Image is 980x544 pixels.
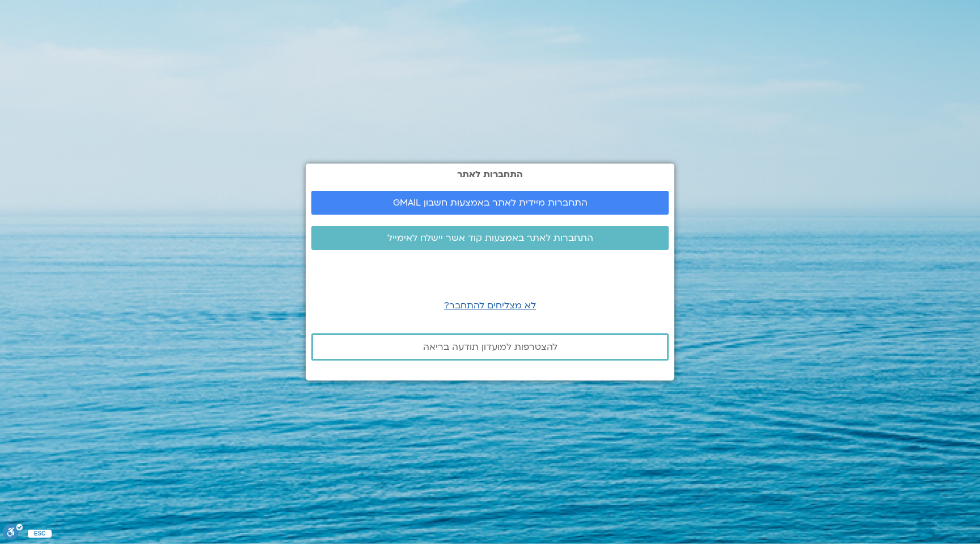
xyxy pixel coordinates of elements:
a: לא מצליחים להתחבר? [444,299,536,312]
span: התחברות מיידית לאתר באמצעות חשבון GMAIL [393,198,588,208]
h2: התחברות לאתר [311,169,669,179]
span: התחברות לאתר באמצעות קוד אשר יישלח לאימייל [387,233,593,243]
span: להצטרפות למועדון תודעה בריאה [423,342,557,352]
a: להצטרפות למועדון תודעה בריאה [311,333,669,361]
a: התחברות לאתר באמצעות קוד אשר יישלח לאימייל [311,226,669,250]
a: התחברות מיידית לאתר באמצעות חשבון GMAIL [311,191,669,215]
